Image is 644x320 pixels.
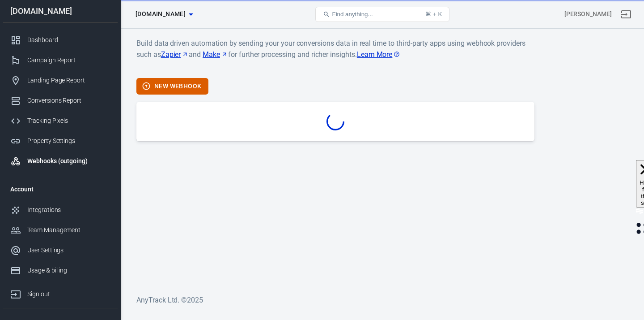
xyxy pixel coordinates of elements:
[161,49,189,60] a: Zapier
[425,11,442,17] div: ⌘ + K
[3,50,118,70] a: Campaign Report
[27,205,110,215] div: Integrations
[3,151,118,171] a: Webhooks (outgoing)
[27,225,110,235] div: Team Management
[3,111,118,131] a: Tracking Pixels
[136,294,628,306] h6: AnyTrack Ltd. © 2025
[203,49,228,60] a: Make
[357,49,401,60] a: Learn More
[136,38,534,71] p: Build data driven automation by sending your your conversions data in real time to third-party ap...
[3,30,118,50] a: Dashboard
[27,76,110,85] div: Landing Page Report
[3,281,118,304] a: Sign out
[27,136,110,146] div: Property Settings
[332,11,373,17] span: Find anything...
[3,178,118,200] li: Account
[27,156,110,166] div: Webhooks (outgoing)
[132,6,196,22] button: [DOMAIN_NAME]
[27,96,110,105] div: Conversions Report
[615,4,637,25] a: Sign out
[564,9,612,19] div: Account id: NKyQAscM
[27,266,110,275] div: Usage & billing
[136,78,208,95] button: New Webhook
[27,246,110,255] div: User Settings
[315,7,449,22] button: Find anything...⌘ + K
[27,35,110,45] div: Dashboard
[27,56,110,65] div: Campaign Report
[3,260,118,281] a: Usage & billing
[27,290,110,299] div: Sign out
[3,220,118,240] a: Team Management
[27,116,110,125] div: Tracking Pixels
[3,91,118,111] a: Conversions Report
[3,7,118,15] div: [DOMAIN_NAME]
[3,200,118,220] a: Integrations
[3,70,118,91] a: Landing Page Report
[136,9,186,20] span: mykajabi.com
[3,240,118,260] a: User Settings
[3,131,118,151] a: Property Settings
